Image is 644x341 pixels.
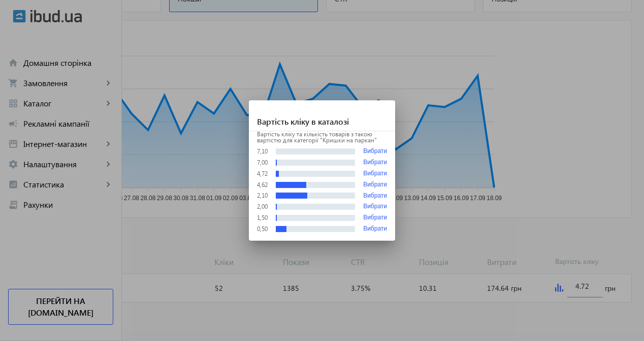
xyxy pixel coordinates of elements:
[363,203,387,210] button: Вибрати
[257,215,268,221] div: 1,50
[363,147,387,155] button: Вибрати
[363,170,387,177] button: Вибрати
[257,193,268,199] div: 2,10
[257,204,268,210] div: 2,00
[257,226,268,232] div: 0,50
[249,100,395,131] h1: Вартість кліку в каталозі
[363,214,387,221] button: Вибрати
[363,225,387,233] button: Вибрати
[363,159,387,166] button: Вибрати
[363,181,387,188] button: Вибрати
[257,160,268,166] div: 7,00
[363,193,387,200] button: Вибрати
[257,148,268,155] div: 7,10
[257,182,268,188] div: 4,62
[257,171,268,177] div: 4,72
[257,131,387,143] p: Вартість кліку та кількість товарів з такою вартістю для категорії "Кришки на паркан"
